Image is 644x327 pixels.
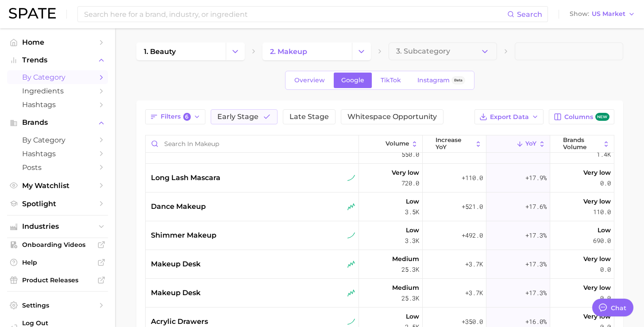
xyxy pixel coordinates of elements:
[597,149,611,160] span: 1.4k
[289,113,329,120] span: Late Stage
[22,301,93,309] span: Settings
[287,73,332,88] a: Overview
[145,109,206,124] button: Filters6
[7,147,108,161] a: Hashtags
[294,77,325,84] span: Overview
[352,42,371,60] button: Change Category
[22,163,93,172] span: Posts
[359,135,423,153] button: Volume
[7,273,108,287] a: Product Releases
[83,7,507,22] input: Search here for a brand, industry, or ingredient
[347,289,355,297] img: seasonal riser
[525,316,547,327] span: +16.0%
[517,10,542,19] span: Search
[341,77,364,84] span: Google
[583,282,611,293] span: Very low
[549,109,614,124] button: Columnsnew
[7,161,108,174] a: Posts
[525,230,547,241] span: +17.3%
[462,230,483,241] span: +492.0
[22,223,93,231] span: Industries
[161,113,191,121] span: Filters
[7,256,108,269] a: Help
[7,70,108,84] a: by Category
[22,87,93,95] span: Ingredients
[525,140,536,147] span: YoY
[373,73,409,88] a: TikTok
[146,250,614,279] button: makeup deskseasonal riserMedium25.3k+3.7k+17.3%Very low0.0
[525,173,547,183] span: +17.9%
[7,54,108,67] button: Trends
[389,42,497,60] button: 3. Subcategory
[9,8,56,19] img: SPATE
[22,100,93,109] span: Hashtags
[7,98,108,112] a: Hashtags
[146,279,614,308] button: makeup deskseasonal riserMedium25.3k+3.7k+17.3%Very low0.0
[405,235,419,246] span: 3.3k
[22,276,93,284] span: Product Releases
[525,259,547,269] span: +17.3%
[146,135,359,152] input: Search in makeup
[146,164,614,192] button: long lash mascarasustained riserVery low720.0+110.0+17.9%Very low0.0
[381,77,401,84] span: TikTok
[392,282,419,293] span: Medium
[401,293,419,304] span: 25.3k
[465,259,483,269] span: +3.7k
[217,113,258,120] span: Early Stage
[392,167,419,178] span: Very low
[462,316,483,327] span: +350.0
[436,137,473,150] span: increase YoY
[600,264,611,275] span: 0.0
[401,178,419,189] span: 720.0
[386,140,409,147] span: Volume
[347,232,355,239] img: sustained riser
[22,200,93,208] span: Spotlight
[583,311,611,322] span: Very low
[151,230,216,241] span: shimmer makeup
[136,42,226,60] a: 1. beauty
[22,258,93,266] span: Help
[593,235,611,246] span: 690.0
[454,77,463,84] span: Beta
[226,42,245,60] button: Change Category
[583,254,611,264] span: Very low
[567,8,637,20] button: ShowUS Market
[563,137,601,150] span: Brands Volume
[564,113,609,121] span: Columns
[22,181,93,190] span: My Watchlist
[7,179,108,192] a: My Watchlist
[593,207,611,217] span: 110.0
[406,225,419,235] span: Low
[347,261,355,268] img: seasonal riser
[570,12,589,16] span: Show
[146,221,614,250] button: shimmer makeupsustained riserLow3.3k+492.0+17.3%Low690.0
[525,288,547,298] span: +17.3%
[423,135,486,153] button: increase YoY
[347,203,355,211] img: seasonal riser
[7,35,108,49] a: Home
[405,207,419,217] span: 3.5k
[392,254,419,264] span: Medium
[525,201,547,212] span: +17.6%
[583,167,611,178] span: Very low
[592,12,625,16] span: US Market
[22,150,93,158] span: Hashtags
[583,196,611,207] span: Very low
[410,73,473,88] a: InstagramBeta
[417,77,450,84] span: Instagram
[401,149,419,160] span: 550.0
[347,113,437,120] span: Whitespace Opportunity
[183,113,191,121] span: 6
[600,293,611,304] span: 0.0
[7,197,108,211] a: Spotlight
[465,288,483,298] span: +3.7k
[22,119,93,127] span: Brands
[262,42,352,60] a: 2. makeup
[151,316,208,327] span: acrylic drawers
[7,116,108,129] button: Brands
[22,38,93,46] span: Home
[406,311,419,322] span: Low
[598,225,611,235] span: Low
[396,47,450,55] span: 3. Subcategory
[7,84,108,98] a: Ingredients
